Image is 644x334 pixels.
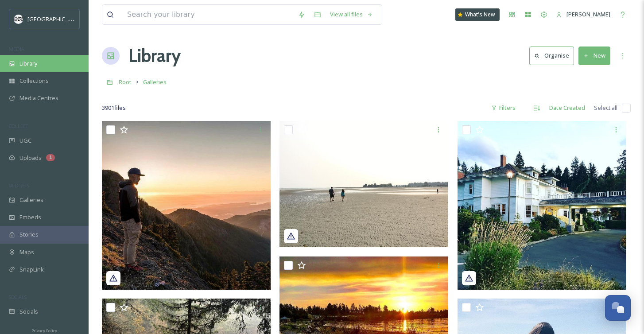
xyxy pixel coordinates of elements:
span: COLLECT [9,123,28,129]
a: View all files [326,6,377,23]
span: MEDIA [9,46,24,52]
button: Organise [529,47,574,65]
span: Stories [19,230,39,239]
span: SOCIALS [9,294,27,300]
button: New [578,47,610,65]
a: What's New [455,8,500,21]
span: [GEOGRAPHIC_DATA] Tourism [27,15,107,23]
img: parks%20beach.jpg [14,15,23,23]
span: UGC [19,136,31,145]
a: [PERSON_NAME] [552,6,615,23]
span: Uploads [19,154,42,162]
span: Maps [19,248,34,256]
span: SnapLink [19,265,44,274]
img: janmah1_1576976589663793510_506057621.jpg [279,121,448,247]
input: Search your library [123,5,294,24]
span: Media Centres [19,94,58,102]
span: Collections [19,77,49,85]
span: 3901 file s [102,104,126,112]
span: Privacy Policy [31,328,57,334]
a: Library [128,43,181,69]
span: Galleries [143,78,167,86]
a: Organise [529,47,578,65]
img: romanticvacations_1686701946708664735_230139986.jpg [458,121,626,290]
button: Open Chat [605,295,631,321]
span: Socials [19,307,38,316]
div: Filters [487,99,520,117]
span: WIDGETS [9,182,29,189]
span: [PERSON_NAME] [566,10,610,18]
span: Root [119,78,132,86]
span: Galleries [19,196,43,204]
div: 1 [46,154,55,161]
img: adventographer_1491452882371956268_4903357654.jpg [102,121,271,290]
span: Library [19,59,37,68]
div: Date Created [545,99,590,117]
a: Root [119,77,132,87]
span: Embeds [19,213,41,221]
span: Select all [594,104,617,112]
a: Galleries [143,77,167,87]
